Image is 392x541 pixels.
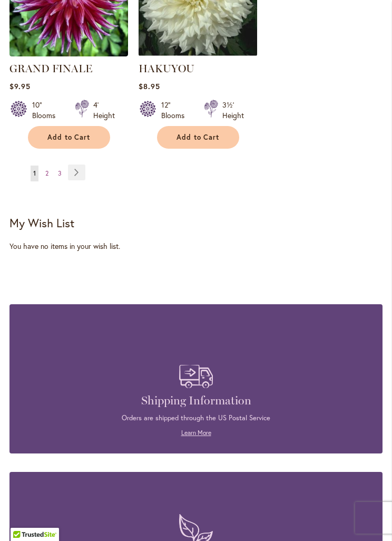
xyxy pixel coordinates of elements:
[58,169,62,177] span: 3
[139,62,194,75] a: HAKUYOU
[43,166,51,181] a: 2
[55,166,64,181] a: 3
[25,393,367,408] h4: Shipping Information
[222,100,244,121] div: 3½' Height
[9,81,31,91] span: $9.95
[9,215,74,230] strong: My Wish List
[9,241,383,252] div: You have no items in your wish list.
[45,169,48,177] span: 2
[47,133,91,142] span: Add to Cart
[139,49,257,59] a: Hakuyou
[177,133,220,142] span: Add to Cart
[32,100,62,121] div: 10" Blooms
[9,62,92,75] a: GRAND FINALE
[181,429,211,437] a: Learn More
[139,81,160,91] span: $8.95
[93,100,115,121] div: 4' Height
[33,169,36,177] span: 1
[28,126,110,149] button: Add to Cart
[157,126,239,149] button: Add to Cart
[9,49,128,59] a: Grand Finale
[25,413,367,423] p: Orders are shipped through the US Postal Service
[161,100,191,121] div: 12" Blooms
[8,504,37,533] iframe: Launch Accessibility Center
